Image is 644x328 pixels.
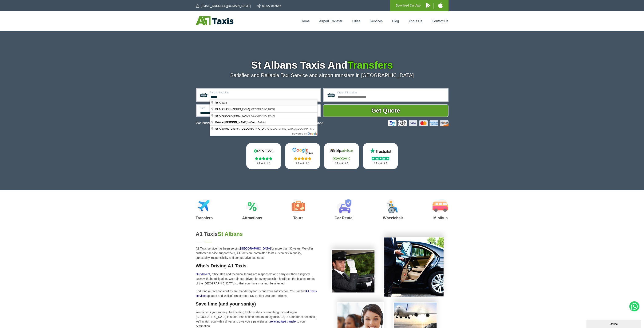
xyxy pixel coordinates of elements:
h2: A1 Taxis [196,231,317,237]
a: relaxing taxi transfer [270,320,297,323]
img: Reviews.io [251,148,276,154]
img: Minibus [432,199,448,213]
label: Pick-up Location [210,91,318,94]
img: Attractions [246,199,258,213]
p: , office staff and technical teams are responsive and carry out their assigned tasks with the obl... [196,272,317,286]
a: Home [301,19,310,23]
img: A1 Taxis Android App [426,3,430,8]
label: Drop-off Location [337,91,445,94]
a: Airport Transfer [319,19,342,23]
img: Stars [333,157,350,160]
p: 4.8 out of 5 [290,161,315,166]
img: A1 Taxis St Albans LTD [196,16,233,25]
img: Tripadvisor [329,148,354,154]
span: oysius' Church, [GEOGRAPHIC_DATA] [215,127,270,130]
a: Our drivers [196,272,210,276]
span: bans [215,101,228,104]
span: St Albans [218,231,243,237]
img: Credit And Debit Cards [388,120,449,126]
img: Airport Transfers [198,199,211,213]
a: [GEOGRAPHIC_DATA] [240,247,271,250]
h3: Save time (and your sanity) [196,301,317,307]
span: St Al [215,127,221,130]
p: A1 Taxis service has been serving for more than 30 years. We offer customer service support 24/7,... [196,246,317,260]
a: Trustpilot Stars 4.8 out of 5 [363,143,398,169]
span: St Al [215,108,221,111]
span: St Al [215,101,221,104]
h3: Minibus [432,216,448,220]
h3: Wheelchair [383,216,403,220]
h3: Car Rental [335,216,353,220]
a: Services [370,19,383,23]
p: 4.8 out of 5 [251,161,277,166]
span: Prince [PERSON_NAME]’s Cairn [215,121,257,124]
h3: Attractions [242,216,262,220]
h3: Who's Driving A1 Taxis [196,263,317,269]
iframe: chat widget [586,319,642,328]
img: Stars [255,157,272,160]
span: [GEOGRAPHIC_DATA] [250,114,275,117]
img: Stars [372,157,389,160]
p: Satisfied and Reliable Taxi Service and airport transfers in [GEOGRAPHIC_DATA] [196,72,449,78]
a: A1 Taxis services [196,289,317,297]
span: [GEOGRAPHIC_DATA], [GEOGRAPHIC_DATA] [270,127,320,130]
a: 01727 866666 [257,4,281,8]
img: Google [290,148,315,154]
a: Cities [352,19,360,23]
span: [GEOGRAPHIC_DATA] [250,108,275,110]
a: Contact Us [432,19,448,23]
p: Download Our App [396,3,421,8]
img: Tours [292,199,305,213]
p: 4.8 out of 5 [368,161,393,166]
label: Date [200,107,254,109]
p: Enduring our responsibilities are mandatory for us and your satisfaction. You will find updated a... [196,289,317,298]
h3: Transfers [196,216,213,220]
span: Ballater [258,121,266,123]
a: Tripadvisor Stars 4.8 out of 5 [324,143,359,169]
img: A1 Taxis iPhone App [438,3,443,8]
h1: St Albans Taxis And [196,60,449,70]
img: Trustpilot [368,148,393,154]
button: Get Quote [323,104,449,117]
span: St Al [215,114,221,117]
p: 4.8 out of 5 [329,161,354,166]
h3: Tours [292,216,305,220]
a: Reviews.io Stars 4.8 out of 5 [246,143,281,169]
span: [GEOGRAPHIC_DATA] [215,114,250,117]
a: Google Stars 4.8 out of 5 [285,143,320,169]
p: We Now Accept Card & Contactless Payment In [196,121,325,125]
img: Stars [294,157,311,160]
a: [EMAIL_ADDRESS][DOMAIN_NAME] [196,4,251,8]
span: Transfers [347,60,393,71]
a: Blog [392,19,399,23]
span: [GEOGRAPHIC_DATA] [215,108,250,111]
img: Wheelchair [386,199,400,213]
a: About Us [408,19,422,23]
img: Car Rental [336,199,351,213]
